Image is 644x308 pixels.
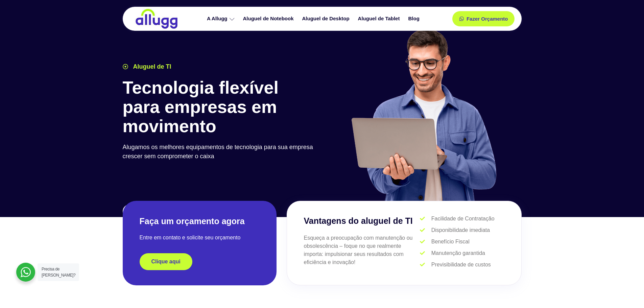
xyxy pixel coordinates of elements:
p: Esqueça a preocupação com manutenção ou obsolescência – foque no que realmente importa: impulsion... [304,234,420,266]
h2: Faça um orçamento agora [140,216,260,227]
a: Aluguel de Desktop [299,13,355,25]
span: Fazer Orçamento [467,16,508,21]
iframe: Chat Widget [610,276,644,308]
p: Entre em contato e solicite seu orçamento [140,234,260,242]
span: Disponibilidade imediata [430,226,490,234]
span: Aluguel de TI [132,62,171,71]
p: Alugamos os melhores equipamentos de tecnologia para sua empresa crescer sem comprometer o caixa [123,143,319,161]
a: A Allugg [204,13,240,25]
a: Blog [405,13,424,25]
span: Clique aqui [151,259,181,264]
span: Manutenção garantida [430,249,485,257]
h1: Tecnologia flexível para empresas em movimento [123,78,319,136]
a: Clique aqui [140,253,192,270]
span: Precisa de [PERSON_NAME]? [42,267,75,278]
img: aluguel de ti para startups [349,28,498,201]
a: Aluguel de Tablet [355,13,405,25]
div: Widget de chat [610,276,644,308]
img: locação de TI é Allugg [135,8,178,29]
h3: Vantagens do aluguel de TI [304,215,420,228]
span: Benefício Fiscal [430,238,470,246]
span: Facilidade de Contratação [430,215,495,223]
a: Fazer Orçamento [452,11,515,26]
span: Previsibilidade de custos [430,261,491,269]
a: Aluguel de Notebook [240,13,299,25]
